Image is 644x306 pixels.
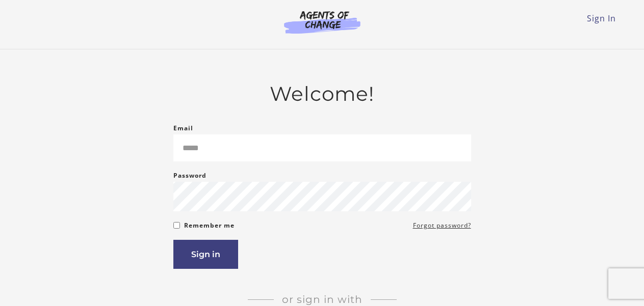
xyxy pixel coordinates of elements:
img: Agents of Change Logo [273,10,371,34]
a: Forgot password? [413,219,471,232]
span: Or sign in with [274,293,371,305]
label: Password [173,170,207,182]
a: Sign In [587,13,616,24]
label: Remember me [184,219,235,232]
label: Email [173,122,193,134]
h2: Welcome! [173,82,471,106]
button: Sign in [173,240,238,269]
